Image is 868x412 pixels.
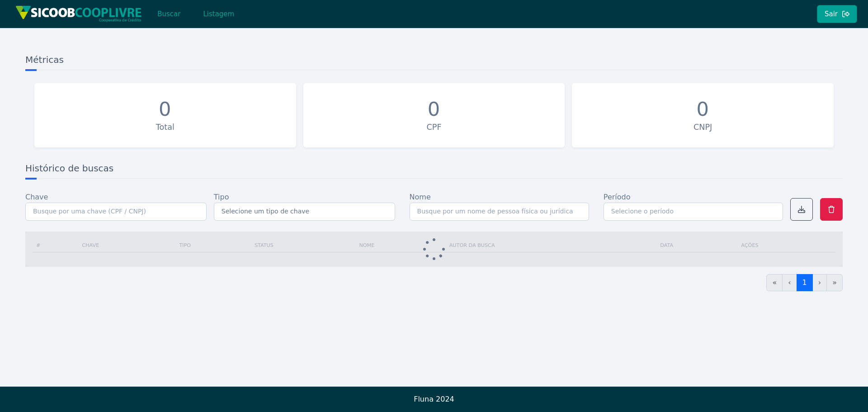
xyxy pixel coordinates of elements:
[39,121,292,133] div: Total
[308,121,561,133] div: CPF
[604,192,631,203] label: Período
[428,98,440,121] div: 0
[150,5,188,23] button: Buscar
[410,203,589,221] input: Busque por um nome de pessoa física ou jurídica
[576,121,829,133] div: CNPJ
[25,203,207,221] input: Busque por uma chave (CPF / CNPJ)
[159,98,171,121] div: 0
[25,53,843,70] h3: Métricas
[414,395,454,403] span: Fluna 2024
[25,162,843,179] h3: Histórico de buscas
[410,192,431,203] label: Nome
[25,192,48,203] label: Chave
[797,274,813,291] a: 1
[195,5,242,23] button: Listagem
[817,5,857,23] button: Sair
[15,5,142,22] img: img/sicoob_cooplivre.png
[696,98,709,121] div: 0
[604,203,783,221] input: Selecione o período
[214,192,229,203] label: Tipo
